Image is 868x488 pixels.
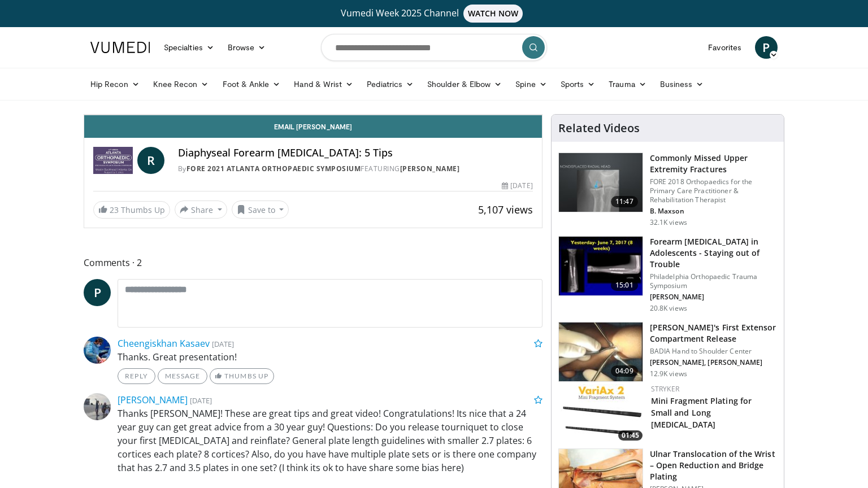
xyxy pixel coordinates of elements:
img: 25619031-145e-4c60-a054-82f5ddb5a1ab.150x105_q85_crop-smart_upscale.jpg [559,237,643,295]
p: [PERSON_NAME] [650,293,777,302]
a: Foot & Ankle [216,73,288,95]
h4: Diaphyseal Forearm [MEDICAL_DATA]: 5 Tips [178,147,533,159]
span: 04:09 [611,365,638,377]
span: 15:01 [611,280,638,291]
img: b37175e7-6a0c-4ed3-b9ce-2cebafe6c791.150x105_q85_crop-smart_upscale.jpg [561,384,645,443]
a: Browse [221,36,273,59]
a: Stryker [651,384,679,394]
h4: Related Videos [558,121,640,135]
h3: Forearm [MEDICAL_DATA] in Adolescents - Staying out of Trouble [650,236,777,270]
a: 11:47 Commonly Missed Upper Extremity Fractures FORE 2018 Orthopaedics for the Primary Care Pract... [558,152,777,227]
a: Thumbs Up [210,368,274,384]
a: 15:01 Forearm [MEDICAL_DATA] in Adolescents - Staying out of Trouble Philadelphia Orthopaedic Tra... [558,236,777,313]
a: Pediatrics [360,73,420,95]
span: WATCH NOW [463,5,523,23]
span: 23 [110,204,119,215]
img: VuMedi Logo [90,42,150,53]
a: Mini Fragment Plating for Small and Long [MEDICAL_DATA] [651,395,752,430]
a: Message [158,368,207,384]
p: FORE 2018 Orthopaedics for the Primary Care Practitioner & Rehabilitation Therapist [650,177,777,204]
a: Specialties [157,36,221,59]
p: Philadelphia Orthopaedic Trauma Symposium [650,272,777,290]
span: 11:47 [611,196,638,207]
button: Save to [232,201,289,219]
a: [PERSON_NAME] [118,394,188,406]
div: By FEATURING [178,164,533,174]
input: Search topics, interventions [321,34,547,61]
a: P [84,279,111,306]
a: [PERSON_NAME] [400,164,460,173]
a: 23 Thumbs Up [93,201,170,219]
a: 04:09 [PERSON_NAME]'s First Extensor Compartment Release BADIA Hand to Shoulder Center [PERSON_NA... [558,322,777,382]
h3: [PERSON_NAME]'s First Extensor Compartment Release [650,322,777,345]
a: Sports [554,73,602,95]
img: O0cEsGv5RdudyPNn4xMDoxOjBzMTt2bJ_1.150x105_q85_crop-smart_upscale.jpg [559,323,643,381]
span: 01:45 [618,430,643,441]
a: Email [PERSON_NAME] [84,115,542,138]
img: Avatar [84,393,111,420]
p: BADIA Hand to Shoulder Center [650,347,777,356]
a: Hip Recon [84,73,146,95]
img: b2c65235-e098-4cd2-ab0f-914df5e3e270.150x105_q85_crop-smart_upscale.jpg [559,153,643,212]
p: B. Maxson [650,207,777,216]
img: Avatar [84,337,111,364]
p: 12.9K views [650,369,687,378]
a: Hand & Wrist [287,73,360,95]
a: Cheengiskhan Kasaev [118,337,210,350]
a: R [137,147,164,174]
a: Vumedi Week 2025 ChannelWATCH NOW [92,5,776,23]
a: Shoulder & Elbow [420,73,509,95]
small: [DATE] [190,395,212,406]
a: Knee Recon [146,73,216,95]
small: [DATE] [212,339,234,349]
a: Reply [118,368,155,384]
p: 32.1K views [650,218,687,227]
h3: Commonly Missed Upper Extremity Fractures [650,152,777,175]
a: 01:45 [561,384,645,443]
a: Favorites [701,36,748,59]
div: [DATE] [502,181,532,191]
p: [PERSON_NAME], [PERSON_NAME] [650,358,777,367]
a: Business [653,73,711,95]
p: Thanks. Great presentation! [118,350,542,364]
span: Comments 2 [84,255,542,270]
video-js: Video Player [84,115,542,115]
a: P [755,36,778,59]
a: FORE 2021 Atlanta Orthopaedic Symposium [186,164,361,173]
a: Spine [509,73,553,95]
span: 5,107 views [478,203,533,216]
a: Trauma [602,73,653,95]
p: 20.8K views [650,304,687,313]
img: FORE 2021 Atlanta Orthopaedic Symposium [93,147,133,174]
button: Share [175,201,227,219]
h3: Ulnar Translocation of the Wrist – Open Reduction and Bridge Plating [650,448,777,482]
